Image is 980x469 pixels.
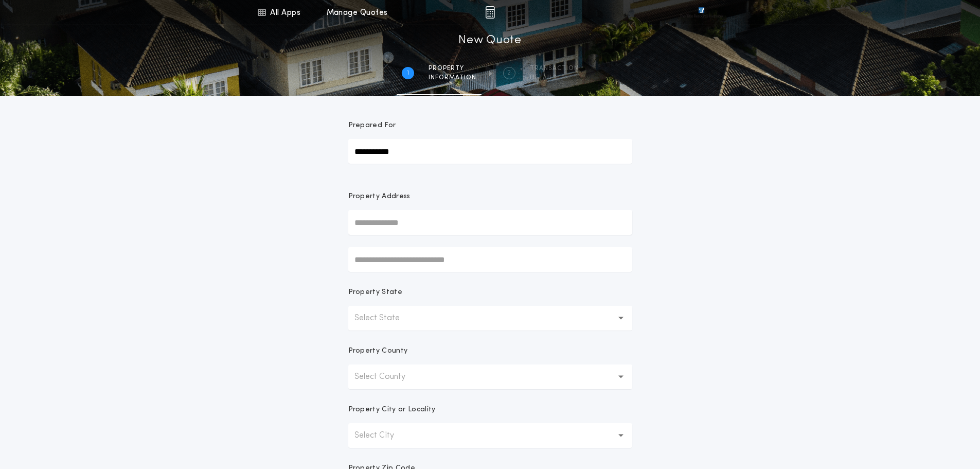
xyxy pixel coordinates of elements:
span: information [429,74,476,82]
span: details [530,74,579,82]
p: Property State [348,287,402,298]
p: Property County [348,346,408,356]
img: img [485,6,495,19]
img: vs-icon [680,7,723,18]
h1: New Quote [458,32,521,49]
h2: 2 [507,69,511,77]
p: Select City [354,429,411,442]
p: Prepared For [348,120,396,131]
input: Prepared For [348,139,632,164]
span: Transaction [530,64,579,73]
button: Select State [348,306,632,331]
button: Select City [348,423,632,448]
p: Property Address [348,192,632,202]
button: Select County [348,364,632,389]
p: Property City or Locality [348,405,436,415]
h2: 1 [407,69,409,77]
p: Select County [354,371,422,383]
span: Property [429,64,476,73]
p: Select State [354,312,416,324]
